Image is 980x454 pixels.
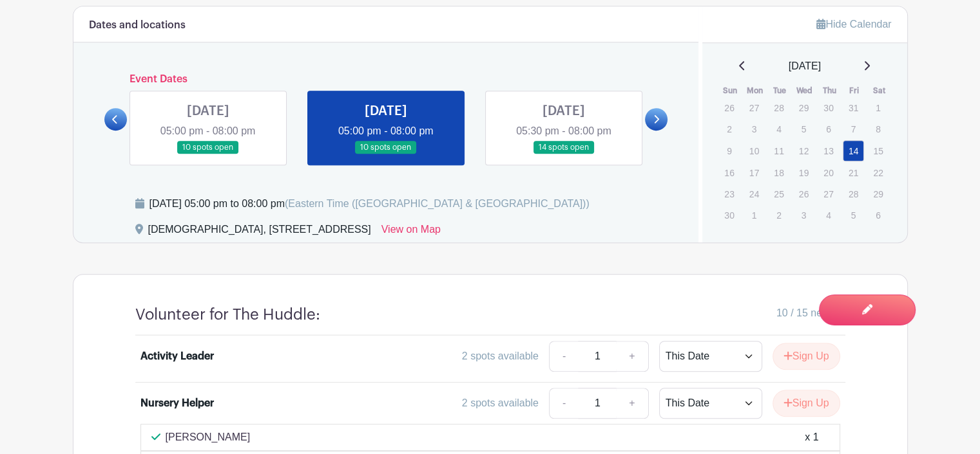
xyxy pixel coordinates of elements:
p: 1 [867,98,889,118]
p: 4 [818,205,839,225]
p: 15 [867,141,889,161]
a: View on Map [381,222,441,242]
th: Mon [743,84,768,97]
p: 26 [718,98,740,118]
p: 19 [793,163,814,183]
p: 16 [718,163,740,183]
span: [DATE] [789,59,821,74]
p: 4 [768,119,789,139]
p: 1 [744,205,765,225]
p: 7 [843,119,864,139]
th: Tue [767,84,793,97]
p: 5 [843,205,864,225]
div: Nursery Helper [140,395,214,411]
span: (Eastern Time ([GEOGRAPHIC_DATA] & [GEOGRAPHIC_DATA])) [285,198,590,209]
th: Sat [867,84,892,97]
div: x 1 [805,430,818,445]
p: 11 [768,141,789,161]
p: [PERSON_NAME] [166,430,251,445]
a: + [616,388,648,419]
p: 25 [768,184,789,204]
p: 22 [867,163,889,183]
button: Sign Up [773,343,840,370]
p: 3 [793,205,814,225]
div: Activity Leader [140,349,214,364]
a: + [616,341,648,372]
p: 6 [867,205,889,225]
p: 6 [818,119,839,139]
h6: Event Dates [127,73,646,86]
p: 30 [718,205,740,225]
p: 20 [818,163,839,183]
p: 10 [744,141,765,161]
p: 3 [744,119,765,139]
p: 9 [718,141,740,161]
p: 18 [768,163,789,183]
p: 29 [793,98,814,118]
p: 24 [744,184,765,204]
p: 26 [793,184,814,204]
button: Sign Up [773,390,840,417]
p: 27 [818,184,839,204]
p: 28 [843,184,864,204]
a: Hide Calendar [816,19,891,30]
div: [DATE] 05:00 pm to 08:00 pm [149,196,590,212]
p: 30 [818,98,839,118]
p: 23 [718,184,740,204]
p: 2 [768,205,789,225]
h6: Dates and locations [89,19,186,32]
p: 21 [843,163,864,183]
p: 17 [744,163,765,183]
p: 27 [744,98,765,118]
p: 13 [818,141,839,161]
a: - [549,341,579,372]
th: Fri [842,84,867,97]
a: - [549,388,579,419]
th: Sun [718,84,743,97]
div: 2 spots available [462,395,539,411]
p: 2 [718,119,740,139]
span: 10 / 15 needed [776,305,845,321]
p: 12 [793,141,814,161]
p: 31 [843,98,864,118]
th: Thu [817,84,842,97]
p: 5 [793,119,814,139]
p: 28 [768,98,789,118]
th: Wed [793,84,818,97]
a: 14 [843,140,864,161]
h4: Volunteer for The Huddle: [135,305,320,324]
p: 29 [867,184,889,204]
div: 2 spots available [462,349,539,364]
div: [DEMOGRAPHIC_DATA], [STREET_ADDRESS] [148,222,371,242]
p: 8 [867,119,889,139]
